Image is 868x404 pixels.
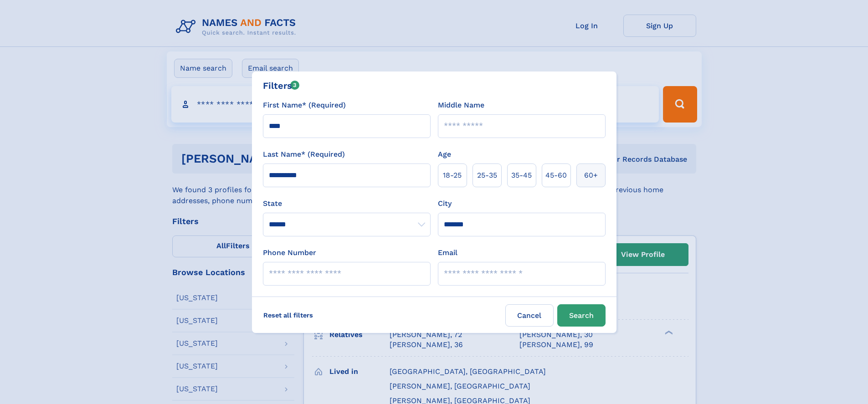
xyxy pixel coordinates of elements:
span: 35‑45 [511,170,532,181]
label: Phone Number [263,247,316,258]
label: First Name* (Required) [263,100,346,111]
label: Middle Name [438,100,484,111]
label: State [263,198,431,209]
label: Last Name* (Required) [263,149,345,160]
label: Cancel [505,304,554,327]
button: Search [557,304,606,327]
label: City [438,198,452,209]
label: Age [438,149,451,160]
span: 25‑35 [477,170,497,181]
label: Email [438,247,457,258]
span: 60+ [584,170,598,181]
span: 45‑60 [545,170,567,181]
span: 18‑25 [443,170,462,181]
div: Filters [263,79,300,92]
label: Reset all filters [257,304,319,326]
